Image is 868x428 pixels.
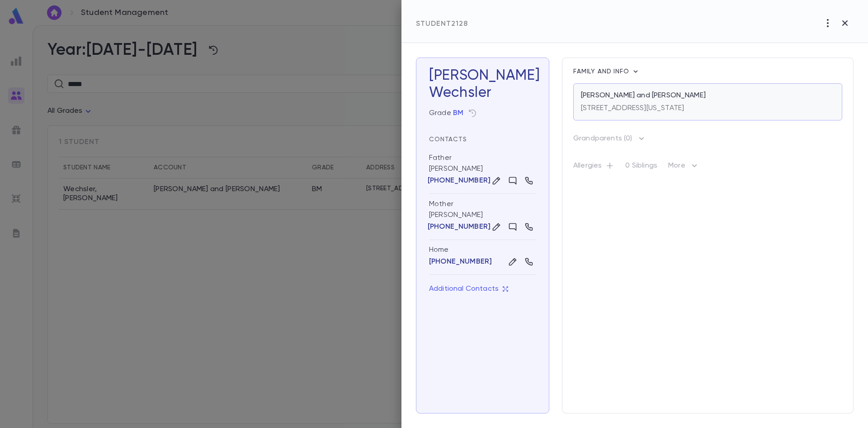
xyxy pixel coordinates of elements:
[428,222,491,231] p: [PHONE_NUMBER]
[429,84,536,101] div: Wechsler
[429,280,509,298] button: Additional Contacts
[429,136,467,143] span: Contacts
[573,131,646,146] button: Grandparents (0)
[428,176,491,185] p: [PHONE_NUMBER]
[453,109,463,118] button: BM
[429,222,489,231] button: [PHONE_NUMBER]
[429,245,536,255] div: Home
[573,161,614,174] p: Allergies
[429,148,536,194] div: [PERSON_NAME]
[668,160,700,175] p: More
[429,284,509,293] p: Additional Contacts
[429,109,463,118] div: Grade
[429,67,536,101] h3: [PERSON_NAME]
[573,134,632,143] p: Grandparents ( 0 )
[581,91,706,100] p: [PERSON_NAME] and [PERSON_NAME]
[429,194,536,240] div: [PERSON_NAME]
[573,68,631,75] span: Family and info
[429,176,489,185] button: [PHONE_NUMBER]
[429,257,492,266] button: [PHONE_NUMBER]
[416,20,468,28] span: Student 2128
[429,199,453,209] div: Mother
[581,104,684,113] p: [STREET_ADDRESS][US_STATE]
[625,161,657,174] p: 0 Siblings
[429,153,452,163] div: Father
